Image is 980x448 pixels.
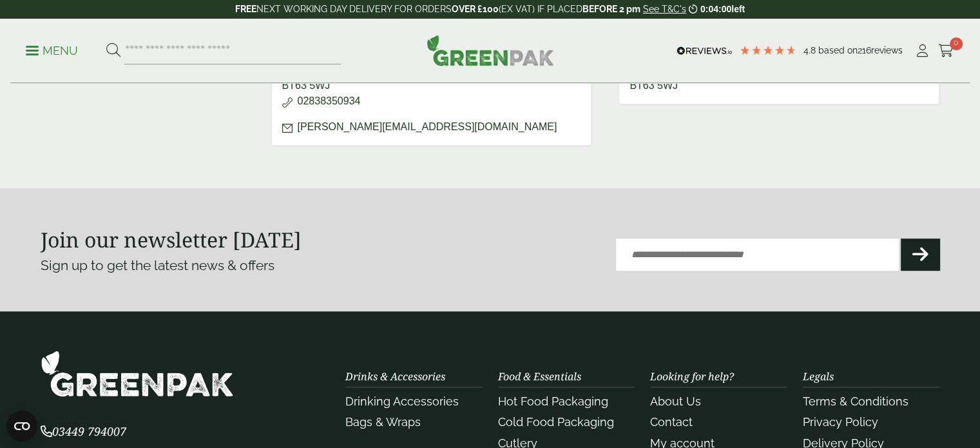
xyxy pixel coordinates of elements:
span: 0:04:00 [700,4,731,14]
a: See T&C's [643,4,686,14]
span: reviews [871,45,903,55]
span: 216 [858,45,871,55]
a: Bags & Wraps [345,415,421,429]
p: Sign up to get the latest news & offers [41,255,445,276]
button: Open CMP widget [6,411,37,442]
a: Cold Food Packaging [498,415,614,429]
img: GreenPak Supplies [41,350,234,397]
a: Contact [650,415,693,429]
span: left [731,4,745,14]
span: 0 [950,37,963,50]
strong: BEFORE 2 pm [582,4,640,14]
a: 0 [938,41,954,61]
i: Cart [938,44,954,57]
a: 03449 794007 [41,426,126,438]
p: Menu [26,43,78,59]
a: Drinking Accessories [345,394,459,408]
a: Menu [26,43,78,56]
a: Hot Food Packaging [498,394,608,408]
i: My Account [914,44,930,57]
span: Based on [818,45,858,55]
a: About Us [650,394,701,408]
img: GreenPak Supplies [427,35,554,66]
span: 4.8 [803,45,818,55]
span: 03449 794007 [41,424,126,439]
strong: Join our newsletter [DATE] [41,226,302,253]
strong: FREE [235,4,256,14]
div: 4.79 Stars [739,44,797,56]
p: 02838350934 [282,93,581,109]
a: Privacy Policy [803,415,878,429]
p: [PERSON_NAME][EMAIL_ADDRESS][DOMAIN_NAME] [282,119,581,135]
a: Terms & Conditions [803,394,908,408]
strong: OVER £100 [452,4,499,14]
img: REVIEWS.io [677,46,733,55]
